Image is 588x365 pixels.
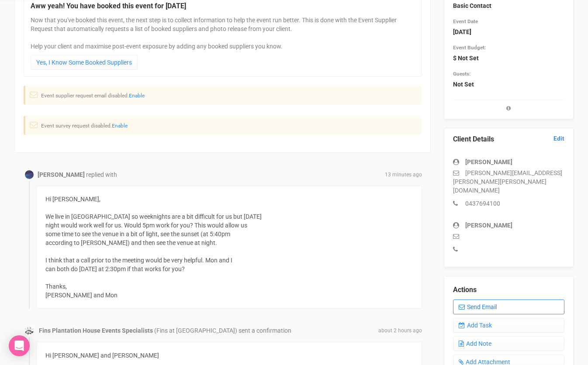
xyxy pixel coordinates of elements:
div: Hi [PERSON_NAME], We live in [GEOGRAPHIC_DATA] so weeknights are a bit difficult for us but [DATE... [36,186,422,309]
span: replied with [86,171,117,178]
strong: [PERSON_NAME] [465,222,512,229]
legend: Aww yeah! You have booked this event for [DATE] [31,1,415,11]
strong: Fins Plantation House Events Specialists [39,327,153,334]
a: Add Note [453,336,565,351]
strong: Not Set [453,81,474,88]
a: Edit [553,134,564,143]
small: Event Budget: [453,45,486,51]
strong: Basic Contact [453,2,491,9]
strong: [DATE] [453,28,471,35]
a: Enable [112,123,128,129]
legend: Client Details [453,134,565,145]
small: Event Date [453,18,478,24]
strong: [PERSON_NAME] [465,158,512,165]
a: Enable [129,93,145,99]
div: Open Intercom Messenger [9,335,30,356]
small: Event survey request disabled. [41,123,128,129]
legend: Actions [453,285,565,295]
p: 0437694100 [453,199,565,208]
p: [PERSON_NAME][EMAIL_ADDRESS][PERSON_NAME][PERSON_NAME][DOMAIN_NAME] [453,169,565,195]
strong: $ Not Set [453,55,479,62]
a: Send Email [453,300,565,314]
p: Now that you've booked this event, the next step is to collect information to help the event run ... [31,16,415,51]
strong: [PERSON_NAME] [38,171,85,178]
small: Guests: [453,71,470,77]
small: Event supplier request email disabled. [41,93,145,99]
img: Profile Image [25,170,34,179]
span: about 2 hours ago [378,327,422,334]
span: 13 minutes ago [385,171,422,179]
a: Add Task [453,318,565,333]
img: data [25,327,34,335]
span: (Fins at [GEOGRAPHIC_DATA]) sent a confirmation [154,327,291,334]
a: Yes, I Know Some Booked Suppliers [31,55,138,70]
